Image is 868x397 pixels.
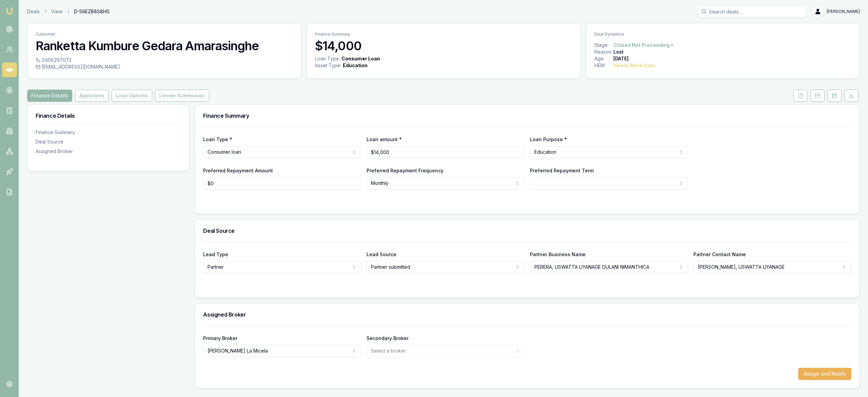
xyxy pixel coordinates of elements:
[530,251,586,257] label: Partner Business Name
[36,57,293,63] div: 0406297072
[203,312,851,317] h3: Assigned Broker
[594,49,613,55] div: Reason:
[367,335,409,341] label: Secondary Broker
[530,136,567,142] label: Loan Purpose *
[36,39,293,53] h3: Ranketta Kumbure Gedara Amarasinghe
[613,55,629,62] div: [DATE]
[367,146,525,158] input: $
[367,168,443,173] label: Preferred Repayment Frequency
[203,136,232,142] label: Loan Type *
[27,8,40,15] a: Deals
[203,168,273,173] label: Preferred Repayment Amount
[594,42,613,49] div: Stage:
[693,251,746,257] label: Partner Contact Name
[827,9,860,14] span: [PERSON_NAME]
[51,8,62,15] a: View
[36,148,181,155] div: Assigned Broker
[27,90,72,102] button: Finance Details
[74,8,110,15] span: D-56EZB8S8HS
[594,32,851,37] p: Deal Dynamics
[367,251,396,257] label: Lead Source
[36,113,181,118] h3: Finance Details
[613,49,624,55] div: Lost
[203,113,851,118] h3: Finance Summary
[36,63,293,70] div: [EMAIL_ADDRESS][DOMAIN_NAME]
[367,136,402,142] label: Loan amount *
[315,55,340,62] div: Loan Type:
[613,42,674,49] button: Closed Not Proceeding
[594,55,613,62] div: Age:
[315,32,572,37] p: Finance Summary
[154,90,211,102] a: Lender Submission
[5,7,14,15] img: emu-icon-u.png
[315,39,572,53] h3: $14,000
[341,55,380,62] div: Consumer Loan
[530,168,594,173] label: Preferred Repayment Term
[36,32,293,37] p: Customer
[36,129,181,136] div: Finance Summary
[315,62,341,69] div: Asset Type :
[74,90,110,102] a: Applicants
[698,5,806,18] input: Search deals
[27,8,110,15] nav: breadcrumb
[798,368,851,380] button: Assign and Notify
[343,62,368,69] div: Education
[203,335,237,341] label: Primary Broker
[110,90,154,102] a: Loan Options
[594,62,613,69] div: HEM:
[27,90,74,102] a: Finance Details
[203,251,228,257] label: Lead Type
[112,90,152,102] button: Loan Options
[613,62,655,69] div: Needs More Data
[75,90,109,102] button: Applicants
[203,228,851,233] h3: Deal Source
[36,138,181,145] div: Deal Source
[203,177,361,189] input: $
[155,90,209,102] button: Lender Submission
